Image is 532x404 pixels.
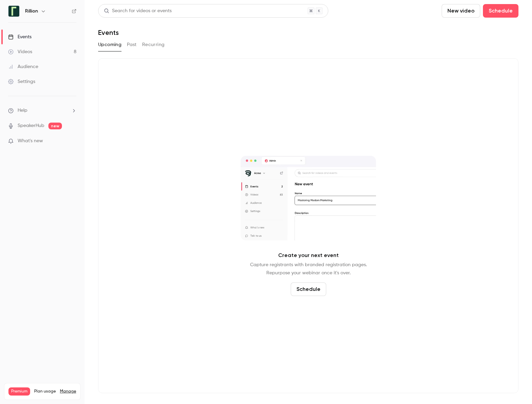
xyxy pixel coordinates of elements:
[8,34,31,40] div: Events
[98,39,121,50] button: Upcoming
[18,122,44,129] a: SpeakerHub
[250,261,367,277] p: Capture registrants with branded registration pages. Repurpose your webinar once it's over.
[60,389,76,394] a: Manage
[8,107,76,114] li: help-dropdown-opener
[25,8,38,15] h6: Rillion
[142,39,165,50] button: Recurring
[18,107,27,114] span: Help
[8,6,19,17] img: Rillion
[48,123,62,129] span: new
[442,4,480,18] button: New video
[18,137,43,145] span: What's new
[104,7,172,15] div: Search for videos or events
[8,387,30,396] span: Premium
[8,48,32,55] div: Videos
[8,63,38,70] div: Audience
[68,138,76,144] iframe: Noticeable Trigger
[98,28,119,37] h1: Events
[483,4,518,18] button: Schedule
[278,251,339,259] p: Create your next event
[127,39,137,50] button: Past
[34,389,56,394] span: Plan usage
[291,282,326,296] button: Schedule
[8,78,35,85] div: Settings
